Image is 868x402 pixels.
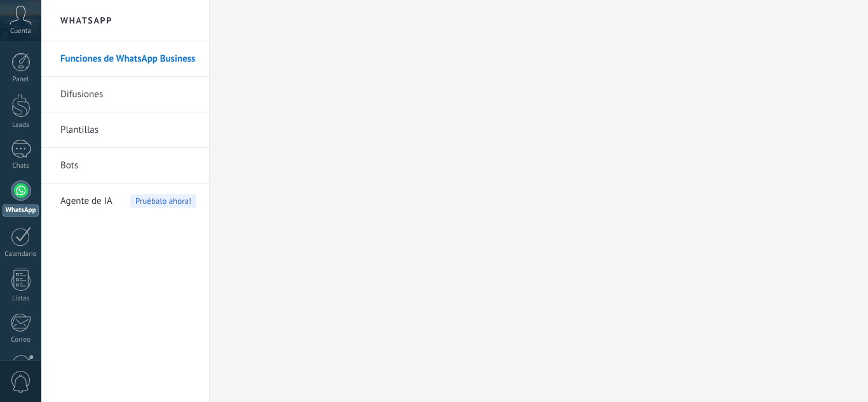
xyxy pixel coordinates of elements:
div: Leads [3,121,39,130]
div: WhatsApp [3,204,39,217]
div: Chats [3,162,39,170]
div: Panel [3,76,39,84]
li: Bots [41,148,209,184]
a: Funciones de WhatsApp Business [60,41,196,77]
div: Listas [3,295,39,303]
a: Agente de IA Pruébalo ahora! [60,184,196,219]
a: Difusiones [60,77,196,112]
li: Plantillas [41,112,209,148]
span: Pruébalo ahora! [130,194,196,208]
li: Funciones de WhatsApp Business [41,41,209,77]
li: Agente de IA [41,184,209,218]
a: Bots [60,148,196,184]
span: Agente de IA [60,184,112,219]
div: Correo [3,336,39,344]
span: Cuenta [10,27,31,36]
a: Plantillas [60,112,196,148]
li: Difusiones [41,77,209,112]
div: Calendario [3,250,39,258]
